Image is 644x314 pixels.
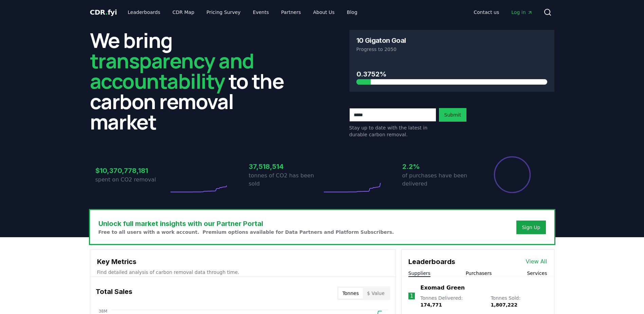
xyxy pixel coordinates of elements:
a: Pricing Survey [201,6,246,18]
h3: Leaderboards [408,257,455,267]
h3: 2.2% [402,161,476,172]
a: Partners [276,6,306,18]
button: Suppliers [408,270,430,277]
h3: Total Sales [96,286,132,300]
a: Events [247,6,274,18]
h3: 37,518,514 [249,161,322,172]
p: Progress to 2050 [356,46,547,53]
div: Percentage of sales delivered [493,156,531,194]
p: Stay up to date with the latest in durable carbon removal. [349,124,436,138]
nav: Main [122,6,363,18]
a: About Us [308,6,340,18]
p: Free to all users with a work account. Premium options available for Data Partners and Platform S... [98,229,394,235]
p: of purchases have been delivered [402,172,476,188]
a: Log in [506,6,538,18]
button: $ Value [363,288,389,299]
h3: Key Metrics [97,257,389,267]
a: Leaderboards [122,6,166,18]
tspan: 38M [98,309,107,314]
h3: 0.3752% [356,69,547,79]
nav: Main [468,6,538,18]
span: CDR fyi [90,8,117,16]
a: CDR Map [167,6,200,18]
span: transparency and accountability [90,47,254,95]
a: Contact us [468,6,504,18]
button: Sign Up [516,221,546,234]
h3: 10 Gigaton Goal [356,37,406,44]
h3: $10,370,778,181 [95,165,169,176]
p: 1 [410,292,413,300]
span: Log in [511,9,532,16]
button: Tonnes [338,288,363,299]
h3: Unlock full market insights with our Partner Portal [98,219,394,229]
p: Tonnes Delivered : [420,295,484,308]
span: . [105,8,108,16]
span: 1,807,222 [491,302,517,308]
span: 174,771 [420,302,442,308]
button: Submit [439,108,467,122]
h2: We bring to the carbon removal market [90,30,295,132]
a: Exomad Green [420,284,465,292]
a: Sign Up [522,224,540,231]
p: Find detailed analysis of carbon removal data through time. [97,269,389,276]
p: tonnes of CO2 has been sold [249,172,322,188]
a: Blog [342,6,363,18]
p: spent on CO2 removal [95,176,169,184]
button: Services [527,270,547,277]
a: View All [526,258,547,266]
p: Tonnes Sold : [491,295,547,308]
button: Purchasers [466,270,492,277]
a: CDR.fyi [90,7,117,17]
